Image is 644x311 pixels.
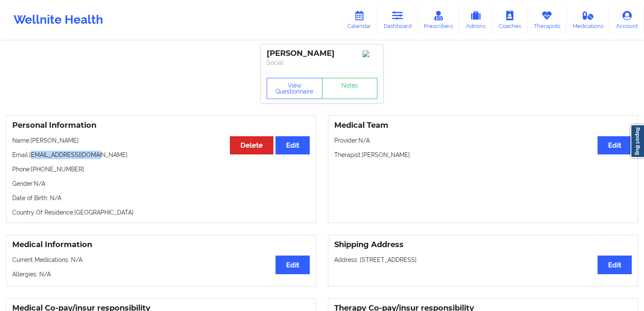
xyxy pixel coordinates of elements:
[12,208,310,217] p: Country Of Residence: [GEOGRAPHIC_DATA]
[267,49,377,58] div: [PERSON_NAME]
[334,151,632,159] p: Therapist: [PERSON_NAME]
[322,78,378,99] a: Notes
[267,78,322,99] button: View Questionnaire
[12,240,310,250] h3: Medical Information
[598,256,632,274] button: Edit
[341,6,377,34] a: Calendar
[334,136,632,145] p: Provider: N/A
[12,121,310,130] h3: Personal Information
[334,240,632,250] h3: Shipping Address
[459,6,492,34] a: Admins
[230,136,273,154] button: Delete
[377,6,418,34] a: Dashboard
[12,194,310,202] p: Date of Birth: N/A
[334,121,632,130] h3: Medical Team
[630,124,644,158] a: Report Bug
[527,6,567,34] a: Therapists
[598,136,632,154] button: Edit
[12,270,310,278] p: Allergies: N/A
[12,165,310,173] p: Phone: [PHONE_NUMBER]
[12,179,310,188] p: Gender: N/A
[12,151,310,159] p: Email: [EMAIL_ADDRESS][DOMAIN_NAME]
[12,256,310,264] p: Current Medications: N/A
[12,136,310,145] p: Name: [PERSON_NAME]
[276,136,310,154] button: Edit
[492,6,527,34] a: Coaches
[567,6,610,34] a: Medications
[267,58,377,67] p: Social
[418,6,460,34] a: Prescribers
[610,6,644,34] a: Account
[276,256,310,274] button: Edit
[334,256,632,264] p: Address: [STREET_ADDRESS]
[363,50,377,57] img: Image%2Fplaceholer-image.png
